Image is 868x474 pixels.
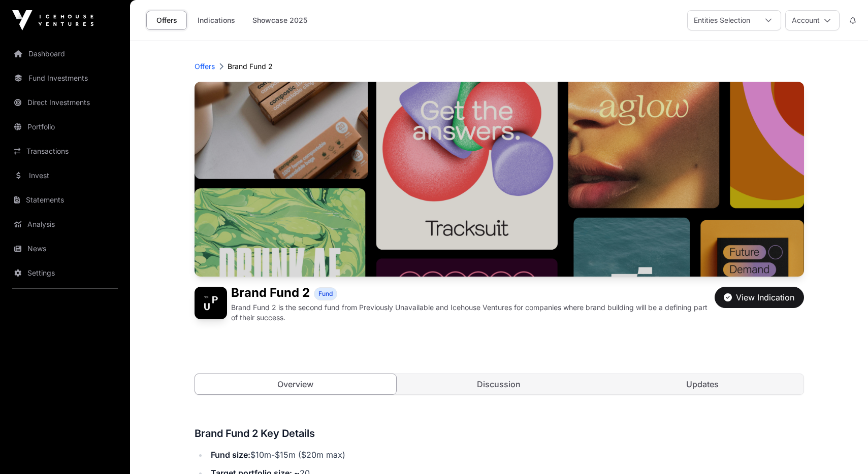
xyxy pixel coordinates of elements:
a: Updates [602,374,803,394]
a: Invest [8,164,122,187]
span: Fund [318,290,333,298]
a: Settings [8,262,122,284]
a: Analysis [8,213,122,235]
img: Brand Fund 2 [195,82,804,277]
div: Entities Selection [688,11,756,30]
a: Statements [8,189,122,211]
p: Brand Fund 2 is the second fund from Previously Unavailable and Icehouse Ventures for companies w... [231,302,711,323]
a: Portfolio [8,116,122,138]
img: Icehouse Ventures Logo [12,10,93,30]
p: Brand Fund 2 [228,61,273,72]
a: Offers [146,11,187,30]
a: Indications [191,11,242,30]
a: Transactions [8,140,122,162]
a: News [8,238,122,260]
a: Discussion [398,374,600,394]
img: Brand Fund 2 [195,287,227,319]
strong: Fund size: [211,450,250,460]
button: View Indication [715,287,804,308]
a: Direct Investments [8,91,122,114]
li: $10m-$15m ($20m max) [208,448,804,462]
div: View Indication [724,291,794,303]
nav: Tabs [195,374,803,394]
a: Overview [195,374,397,395]
h1: Brand Fund 2 [231,287,310,300]
a: View Indication [715,297,804,307]
h3: Brand Fund 2 Key Details [195,425,804,442]
a: Fund Investments [8,67,122,89]
a: Dashboard [8,43,122,65]
button: Account [785,10,840,30]
a: Showcase 2025 [246,11,314,30]
a: Offers [195,61,215,72]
